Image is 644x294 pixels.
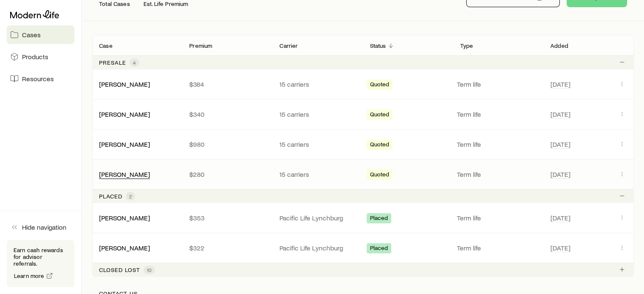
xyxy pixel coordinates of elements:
[457,80,540,88] p: Term life
[550,140,570,148] span: [DATE]
[99,214,150,222] a: [PERSON_NAME]
[99,80,150,88] a: [PERSON_NAME]
[147,267,152,273] span: 10
[457,170,540,179] p: Term life
[279,42,298,49] p: Carrier
[370,245,388,253] span: Placed
[99,110,150,118] a: [PERSON_NAME]
[99,244,150,253] div: [PERSON_NAME]
[99,170,150,178] a: [PERSON_NAME]
[7,240,75,287] div: Earn cash rewards for advisor referrals.Learn more
[370,81,390,90] span: Quoted
[92,35,634,277] div: Client cases
[550,80,570,88] span: [DATE]
[550,244,570,252] span: [DATE]
[457,110,540,118] p: Term life
[189,170,266,179] p: $280
[550,214,570,222] span: [DATE]
[99,140,150,149] div: [PERSON_NAME]
[7,47,75,66] a: Products
[129,193,132,200] span: 2
[189,214,266,222] p: $353
[550,110,570,118] span: [DATE]
[99,170,150,179] div: [PERSON_NAME]
[189,140,266,148] p: $980
[14,273,44,279] span: Learn more
[99,59,126,66] p: Presale
[99,193,122,200] p: Placed
[99,140,150,148] a: [PERSON_NAME]
[99,267,140,273] p: Closed lost
[99,0,130,7] p: Total Cases
[370,214,388,223] span: Placed
[460,42,473,49] p: Type
[22,223,66,231] span: Hide navigation
[22,74,54,83] span: Resources
[99,214,150,223] div: [PERSON_NAME]
[99,244,150,252] a: [PERSON_NAME]
[99,110,150,119] div: [PERSON_NAME]
[279,214,356,222] p: Pacific Life Lynchburg
[189,42,212,49] p: Premium
[99,80,150,89] div: [PERSON_NAME]
[99,42,113,49] p: Case
[550,170,570,179] span: [DATE]
[7,69,75,88] a: Resources
[457,244,540,252] p: Term life
[7,218,75,236] button: Hide navigation
[189,244,266,252] p: $322
[279,110,356,118] p: 15 carriers
[457,140,540,148] p: Term life
[22,52,48,61] span: Products
[279,170,356,179] p: 15 carriers
[133,59,136,66] span: 4
[279,80,356,88] p: 15 carriers
[370,141,390,150] span: Quoted
[22,30,41,39] span: Cases
[7,25,75,44] a: Cases
[189,110,266,118] p: $340
[370,42,386,49] p: Status
[14,247,68,267] p: Earn cash rewards for advisor referrals.
[457,214,540,222] p: Term life
[279,140,356,148] p: 15 carriers
[370,111,390,120] span: Quoted
[370,171,390,180] span: Quoted
[279,244,356,252] p: Pacific Life Lynchburg
[189,80,266,88] p: $384
[144,0,188,7] p: Est. Life Premium
[550,42,568,49] p: Added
